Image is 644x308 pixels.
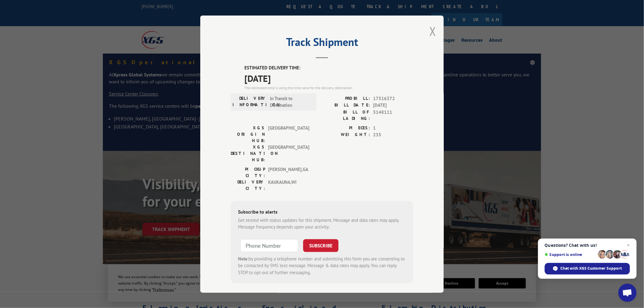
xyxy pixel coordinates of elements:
[322,124,370,131] label: PIECES:
[244,71,413,85] span: [DATE]
[618,284,637,302] a: Open chat
[244,85,413,90] div: The estimated time is using the time zone for the delivery destination.
[429,23,436,39] button: Close modal
[231,144,265,163] label: XGS DESTINATION HUB:
[244,65,413,72] label: ESTIMATED DELIVERY TIME:
[322,109,370,121] label: BILL OF LADING:
[373,124,413,131] span: 1
[240,239,298,252] input: Phone Number
[233,95,267,109] label: DELIVERY INFORMATION:
[322,95,370,102] label: PROBILL:
[322,131,370,138] label: WEIGHT:
[322,102,370,109] label: BILL DATE:
[268,166,309,179] span: [PERSON_NAME] , GA
[238,217,406,230] div: Get texted with status updates for this shipment. Message and data rates may apply. Message frequ...
[303,239,338,252] button: SUBSCRIBE
[231,124,265,144] label: XGS ORIGIN HUB:
[238,256,249,261] strong: Note:
[373,95,413,102] span: 17516372
[268,144,309,163] span: [GEOGRAPHIC_DATA]
[238,255,406,276] div: by providing a telephone number and submitting this form you are consenting to be contacted by SM...
[231,38,413,49] h2: Track Shipment
[545,263,630,275] span: Chat with XGS Customer Support
[270,95,311,109] span: In Transit to Destination
[268,124,309,144] span: [GEOGRAPHIC_DATA]
[545,243,630,248] span: Questions? Chat with us!
[545,252,596,257] span: Support is online
[373,109,413,121] span: 5148111
[268,179,309,191] span: KAUKAUNA , WI
[231,166,265,179] label: PICKUP CITY:
[561,266,622,271] span: Chat with XGS Customer Support
[373,102,413,109] span: [DATE]
[373,131,413,138] span: 235
[231,179,265,191] label: DELIVERY CITY:
[238,208,406,217] div: Subscribe to alerts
